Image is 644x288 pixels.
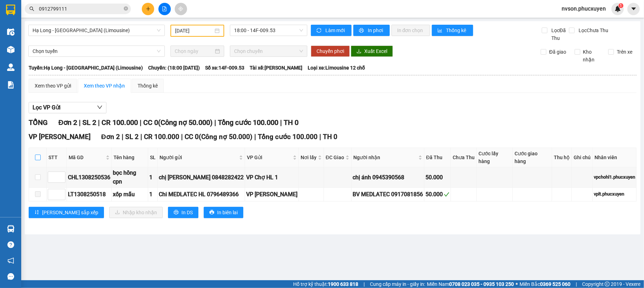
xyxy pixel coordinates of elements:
[3,20,71,46] span: Gửi hàng [GEOGRAPHIC_DATA]: Hotline:
[576,26,609,34] span: Lọc Chưa Thu
[319,133,321,141] span: |
[82,118,96,127] span: SL 2
[245,188,299,202] td: VP Loong Toòng
[168,207,198,218] button: printerIn DS
[33,103,60,112] span: Lọc VP Gửi
[7,46,14,53] img: warehouse-icon
[370,280,425,288] span: Cung cấp máy in - giấy in:
[477,148,513,167] th: Cước lấy hàng
[280,118,282,127] span: |
[34,210,39,215] span: sort-ascending
[174,210,179,215] span: printer
[7,64,14,71] img: warehouse-icon
[631,6,637,12] span: caret-down
[39,5,122,13] input: Tìm tên, số ĐT hoặc mã đơn
[326,154,344,161] span: ĐC Giao
[113,168,147,186] div: bọc hồng cpn
[258,133,318,141] span: Tổng cước 100.000
[6,47,68,66] span: Gửi hàng Hạ Long: Hotline:
[546,48,569,56] span: Đã giao
[7,241,14,248] span: question-circle
[619,3,623,8] sup: 1
[325,26,346,34] span: Làm mới
[328,281,358,287] strong: 1900 633 818
[68,173,110,182] div: CHL1308250536
[7,28,14,36] img: warehouse-icon
[234,25,303,36] span: 18:00 - 14F-009.53
[181,209,193,216] span: In DS
[580,48,603,64] span: Kho nhận
[161,118,210,127] span: Công nợ 50.000
[7,4,66,19] strong: Công ty TNHH Phúc Xuyên
[7,225,14,233] img: warehouse-icon
[175,3,187,15] button: aim
[7,257,14,264] span: notification
[594,191,635,198] div: vplt.phucxuyen
[175,47,214,55] input: Chọn ngày
[98,118,100,127] span: |
[15,33,71,46] strong: 0888 827 827 - 0848 827 827
[556,4,611,13] span: nvson.phucxuyen
[284,118,298,127] span: TH 0
[140,133,142,141] span: |
[437,28,443,34] span: bar-chart
[29,207,104,218] button: sort-ascending[PERSON_NAME] sắp xếp
[201,133,250,141] span: Công nợ 50.000
[210,118,213,127] span: )
[125,133,139,141] span: SL 2
[353,25,390,36] button: printerIn phơi
[47,148,67,167] th: STT
[67,167,112,187] td: CHL1308250536
[425,173,449,182] div: 50.000
[58,118,77,127] span: Đơn 2
[84,82,125,90] div: Xem theo VP nhận
[317,28,323,34] span: sync
[149,190,156,199] div: 1
[33,25,161,36] span: Hạ Long - Hà Nội (Limousine)
[424,148,451,167] th: Đã Thu
[311,25,352,36] button: syncLàm mới
[97,104,103,110] span: down
[68,190,110,199] div: LT1308250518
[549,26,569,42] span: Lọc Đã Thu
[247,154,291,161] span: VP Gửi
[101,133,120,141] span: Đơn 2
[540,281,570,287] strong: 0369 525 060
[572,148,593,167] th: Ghi chú
[7,273,14,280] span: message
[178,6,183,11] span: aim
[142,3,154,15] button: plus
[353,173,423,182] div: chị ánh 0945390568
[199,133,201,141] span: (
[7,81,14,89] img: solution-icon
[364,47,387,55] span: Xuất Excel
[148,148,158,167] th: SL
[185,133,199,141] span: CC 0
[513,148,552,167] th: Cước giao hàng
[138,82,158,90] div: Thống kê
[149,173,156,182] div: 1
[217,209,238,216] span: In biên lai
[614,48,635,56] span: Trên xe
[124,6,128,12] span: close-circle
[113,190,147,199] div: xốp mẫu
[29,6,34,11] span: search
[250,64,302,72] span: Tài xế: [PERSON_NAME]
[101,118,138,127] span: CR 100.000
[446,26,468,34] span: Thống kê
[516,283,518,286] span: ⚪️
[29,133,91,141] span: VP [PERSON_NAME]
[42,209,98,216] span: [PERSON_NAME] sắp xếp
[158,3,171,15] button: file-add
[162,6,167,11] span: file-add
[576,280,577,288] span: |
[140,118,141,127] span: |
[205,64,244,72] span: Số xe: 14F-009.53
[245,167,299,187] td: VP Chợ HL 1
[67,188,112,202] td: LT1308250518
[143,118,158,127] span: CC 0
[246,173,297,182] div: VP Chợ HL 1
[391,25,430,36] button: In đơn chọn
[148,64,200,72] span: Chuyến: (18:00 [DATE])
[627,3,640,15] button: caret-down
